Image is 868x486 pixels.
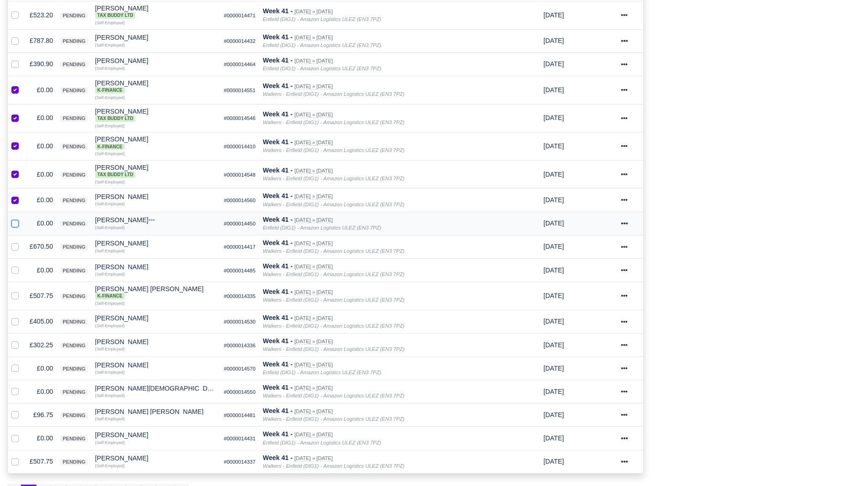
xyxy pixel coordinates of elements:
[263,361,293,368] strong: Week 41 -
[95,80,217,94] div: [PERSON_NAME] K-Finance
[95,66,125,71] small: (Self-Employed)
[263,370,381,375] i: Enfield (DIG1) - Amazon Logistics ULEZ (EN3 7PZ)
[224,343,256,348] small: #0000014336
[26,403,56,427] td: £96.75
[263,297,405,303] i: Walkers - Enfield (DIG1) - Amazon Logistics ULEZ (EN3 7PZ)
[95,115,136,122] span: Tax Buddy Ltd
[26,76,56,104] td: £0.00
[95,202,125,206] small: (Self-Employed)
[95,362,217,368] div: [PERSON_NAME]
[224,366,256,371] small: #0000014570
[224,221,256,226] small: #0000014450
[263,288,293,295] strong: Week 41 -
[95,164,217,178] div: [PERSON_NAME] Tax Buddy Ltd
[95,217,217,223] div: [PERSON_NAME]
[95,240,217,246] div: [PERSON_NAME]
[263,239,293,246] strong: Week 41 -
[263,393,405,398] i: Walkers - Enfield (DIG1) - Amazon Logistics ULEZ (EN3 7PZ)
[26,310,56,333] td: £405.00
[263,110,293,118] strong: Week 41 -
[60,293,87,300] span: pending
[95,5,217,19] div: [PERSON_NAME]
[263,416,405,422] i: Walkers - Enfield (DIG1) - Amazon Logistics ULEZ (EN3 7PZ)
[95,87,125,94] span: K-Finance
[26,450,56,473] td: £507.75
[294,315,333,321] small: [DATE] » [DATE]
[95,315,217,321] div: [PERSON_NAME]
[544,267,564,274] span: 1 week from now
[263,57,293,64] strong: Week 41 -
[95,12,136,19] span: Tax Buddy Ltd
[224,436,256,441] small: #0000014431
[60,172,87,178] span: pending
[95,440,125,445] small: (Self-Employed)
[263,272,405,277] i: Walkers - Enfield (DIG1) - Amazon Logistics ULEZ (EN3 7PZ)
[263,463,405,469] i: Walkers - Enfield (DIG1) - Amazon Logistics ULEZ (EN3 7PZ)
[26,380,56,403] td: £0.00
[60,61,87,68] span: pending
[95,57,217,64] div: [PERSON_NAME]
[224,413,256,418] small: #0000014481
[95,464,125,468] small: (Self-Employed)
[60,115,87,122] span: pending
[60,244,87,251] span: pending
[26,160,56,188] td: £0.00
[95,180,125,184] small: (Self-Employed)
[95,293,125,299] span: K-Finance
[95,301,125,306] small: (Self-Employed)
[95,385,217,392] div: [PERSON_NAME][DEMOGRAPHIC_DATA]
[544,292,564,299] span: 1 week from now
[544,219,564,227] span: 1 week from now
[26,212,56,235] td: £0.00
[294,140,333,146] small: [DATE] » [DATE]
[95,264,217,270] div: [PERSON_NAME]
[95,339,217,345] div: [PERSON_NAME]
[544,142,564,150] span: 1 week from now
[294,289,333,295] small: [DATE] » [DATE]
[544,114,564,121] span: 1 week from now
[263,192,293,199] strong: Week 41 -
[95,432,217,438] div: [PERSON_NAME]
[263,454,293,461] strong: Week 41 -
[263,91,405,97] i: Walkers - Enfield (DIG1) - Amazon Logistics ULEZ (EN3 7PZ)
[60,412,87,419] span: pending
[544,11,564,19] span: 1 week from now
[95,370,125,375] small: (Self-Employed)
[224,319,256,324] small: #0000014530
[294,408,333,414] small: [DATE] » [DATE]
[263,7,293,15] strong: Week 41 -
[544,86,564,94] span: 1 week from now
[60,389,87,396] span: pending
[60,435,87,442] span: pending
[263,120,405,125] i: Walkers - Enfield (DIG1) - Amazon Logistics ULEZ (EN3 7PZ)
[544,434,564,442] span: 1 week from now
[294,112,333,118] small: [DATE] » [DATE]
[263,216,293,223] strong: Week 41 -
[263,147,405,153] i: Walkers - Enfield (DIG1) - Amazon Logistics ULEZ (EN3 7PZ)
[95,408,217,415] div: [PERSON_NAME] [PERSON_NAME]
[26,333,56,356] td: £302.25
[95,249,125,253] small: (Self-Employed)
[26,132,56,161] td: £0.00
[294,362,333,368] small: [DATE] » [DATE]
[95,108,217,122] div: [PERSON_NAME]
[224,144,256,149] small: #0000014410
[95,347,125,351] small: (Self-Employed)
[26,282,56,310] td: £507.75
[294,432,333,438] small: [DATE] » [DATE]
[544,37,564,44] span: 1 week from now
[704,380,868,486] iframe: Chat Widget
[263,314,293,321] strong: Week 41 -
[95,144,125,150] span: K-Finance
[95,193,217,200] div: [PERSON_NAME]
[60,12,87,19] span: pending
[95,286,217,299] div: [PERSON_NAME] [PERSON_NAME]
[224,38,256,44] small: #0000014432
[60,220,87,227] span: pending
[263,167,293,174] strong: Week 41 -
[95,136,217,150] div: [PERSON_NAME]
